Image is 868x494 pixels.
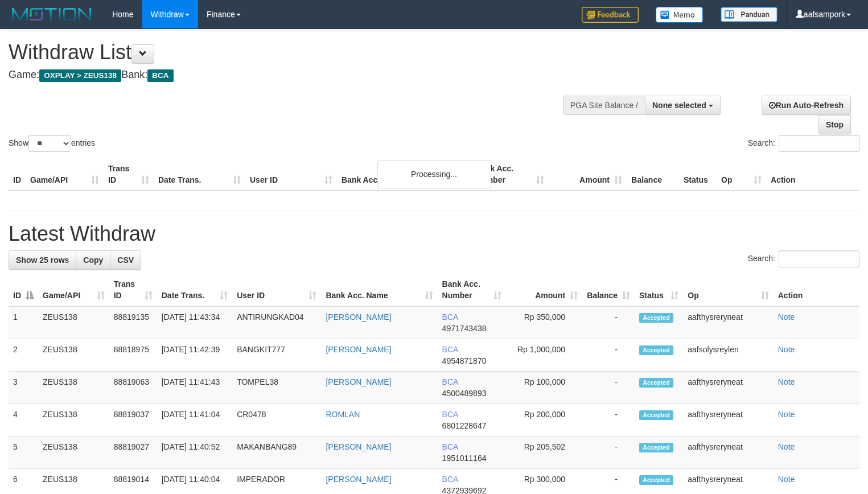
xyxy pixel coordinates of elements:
[779,135,859,152] input: Search:
[9,372,38,404] td: 3
[582,437,635,469] td: -
[337,158,471,191] th: Bank Acc. Name
[109,274,157,306] th: Trans ID: activate to sort column ascending
[232,274,321,306] th: User ID: activate to sort column ascending
[232,404,321,437] td: CR0478
[442,356,487,365] span: Copy 4954871870 to clipboard
[778,442,795,451] a: Note
[639,313,673,323] span: Accepted
[9,158,26,191] th: ID
[326,345,391,354] a: [PERSON_NAME]
[232,437,321,469] td: MAKANBANG89
[9,135,95,152] label: Show entries
[232,372,321,404] td: TOMPEL38
[442,421,487,430] span: Copy 6801228647 to clipboard
[9,250,76,270] a: Show 25 rows
[778,312,795,322] a: Note
[83,256,103,265] span: Copy
[778,475,795,484] a: Note
[232,339,321,372] td: BANGKIT777
[635,274,683,306] th: Status: activate to sort column ascending
[506,306,582,339] td: Rp 350,000
[38,437,109,469] td: ZEUS138
[76,250,110,270] a: Copy
[326,312,391,322] a: [PERSON_NAME]
[104,158,154,191] th: Trans ID
[38,339,109,372] td: ZEUS138
[774,274,859,306] th: Action
[506,437,582,469] td: Rp 205,502
[9,404,38,437] td: 4
[9,437,38,469] td: 5
[717,158,766,191] th: Op
[377,160,491,188] div: Processing...
[639,475,673,485] span: Accepted
[748,250,859,267] label: Search:
[506,404,582,437] td: Rp 200,000
[506,274,582,306] th: Amount: activate to sort column ascending
[582,274,635,306] th: Balance: activate to sort column ascending
[683,372,773,404] td: aafthysreryneat
[157,437,232,469] td: [DATE] 11:40:52
[627,158,679,191] th: Balance
[39,69,121,82] span: OXPLAY > ZEUS138
[471,158,549,191] th: Bank Acc. Number
[157,372,232,404] td: [DATE] 11:41:43
[563,96,645,115] div: PGA Site Balance /
[639,443,673,452] span: Accepted
[639,345,673,355] span: Accepted
[818,115,851,134] a: Stop
[9,41,567,64] h1: Withdraw List
[582,404,635,437] td: -
[442,475,458,484] span: BCA
[506,372,582,404] td: Rp 100,000
[582,306,635,339] td: -
[778,377,795,386] a: Note
[326,410,360,419] a: ROMLAN
[582,372,635,404] td: -
[326,377,391,386] a: [PERSON_NAME]
[683,306,773,339] td: aafthysreryneat
[9,306,38,339] td: 1
[762,96,851,115] a: Run Auto-Refresh
[154,158,245,191] th: Date Trans.
[117,256,134,265] span: CSV
[157,339,232,372] td: [DATE] 11:42:39
[778,345,795,354] a: Note
[157,306,232,339] td: [DATE] 11:43:34
[778,410,795,419] a: Note
[683,404,773,437] td: aafthysreryneat
[109,306,157,339] td: 88819135
[109,372,157,404] td: 88819063
[639,410,673,420] span: Accepted
[506,339,582,372] td: Rp 1,000,000
[442,377,458,386] span: BCA
[38,372,109,404] td: ZEUS138
[326,442,391,451] a: [PERSON_NAME]
[582,7,639,23] img: Feedback.jpg
[321,274,437,306] th: Bank Acc. Name: activate to sort column ascending
[245,158,337,191] th: User ID
[683,437,773,469] td: aafthysreryneat
[326,475,391,484] a: [PERSON_NAME]
[679,158,717,191] th: Status
[748,135,859,152] label: Search:
[16,256,69,265] span: Show 25 rows
[9,339,38,372] td: 2
[26,158,104,191] th: Game/API
[38,306,109,339] td: ZEUS138
[147,69,173,82] span: BCA
[645,96,721,115] button: None selected
[656,7,704,23] img: Button%20Memo.svg
[442,389,487,398] span: Copy 4500489893 to clipboard
[442,442,458,451] span: BCA
[9,69,567,81] h4: Game: Bank:
[582,339,635,372] td: -
[109,404,157,437] td: 88819037
[9,223,859,245] h1: Latest Withdraw
[38,274,109,306] th: Game/API: activate to sort column ascending
[110,250,141,270] a: CSV
[157,274,232,306] th: Date Trans.: activate to sort column ascending
[442,410,458,419] span: BCA
[442,454,487,463] span: Copy 1951011164 to clipboard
